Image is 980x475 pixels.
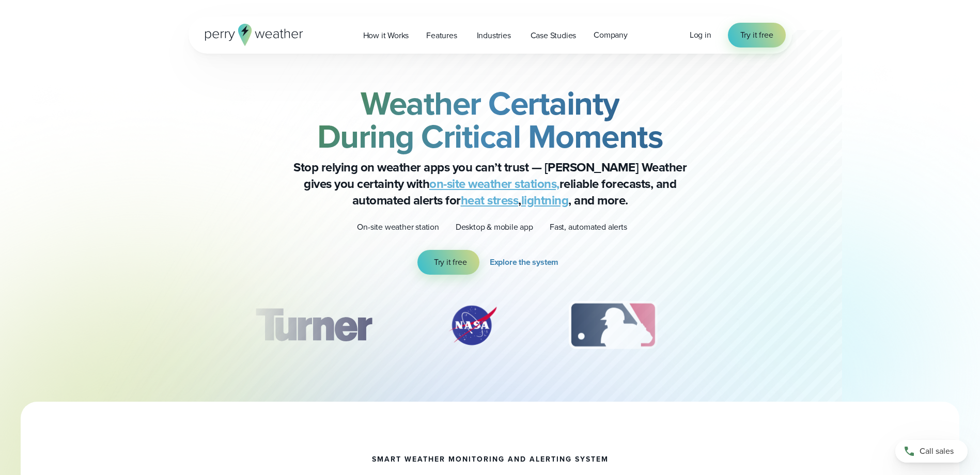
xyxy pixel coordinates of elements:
div: 4 of 12 [717,299,800,351]
a: lightning [521,191,569,210]
a: Try it free [728,23,786,47]
p: Fast, automated alerts [550,221,627,233]
div: slideshow [240,299,740,356]
p: Stop relying on weather apps you can’t trust — [PERSON_NAME] Weather gives you certainty with rel... [284,159,697,209]
span: Industries [477,29,511,42]
a: Try it free [417,250,479,275]
img: MLB.svg [558,299,667,351]
a: Case Studies [522,25,585,46]
strong: Weather Certainty During Critical Moments [317,79,663,161]
a: heat stress [461,191,519,210]
span: Explore the system [490,256,558,268]
span: Company [594,29,628,41]
a: Log in [690,29,711,41]
span: Try it free [434,256,467,268]
div: 1 of 12 [240,299,386,351]
div: 3 of 12 [558,299,667,351]
span: Call sales [920,445,954,457]
span: How it Works [363,29,409,42]
a: Call sales [895,440,968,463]
span: Features [426,29,457,42]
div: 2 of 12 [437,299,509,351]
a: Explore the system [490,250,563,275]
a: How it Works [354,25,418,46]
a: on-site weather stations, [429,175,559,193]
span: Try it free [740,29,773,41]
p: Desktop & mobile app [456,221,533,233]
img: PGA.svg [717,299,800,351]
img: NASA.svg [437,299,509,351]
span: Case Studies [531,29,577,42]
img: Turner-Construction_1.svg [240,299,386,351]
span: Log in [690,29,711,41]
p: On-site weather station [357,221,439,233]
h1: smart weather monitoring and alerting system [372,455,609,464]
